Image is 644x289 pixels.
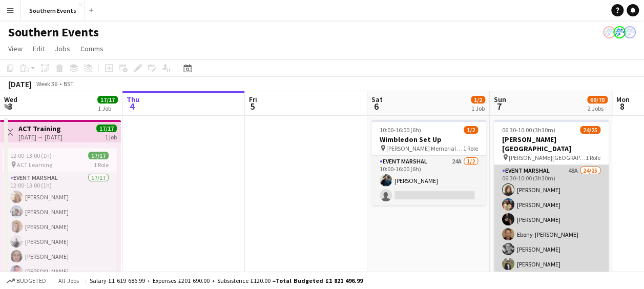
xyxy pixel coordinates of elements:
[247,100,257,112] span: 5
[494,135,609,153] h3: [PERSON_NAME][GEOGRAPHIC_DATA]
[3,100,17,112] span: 3
[580,126,600,134] span: 24/25
[17,161,52,169] span: ACT Learning
[16,277,46,284] span: Budgeted
[471,96,485,104] span: 1/2
[615,100,630,112] span: 8
[8,79,32,89] div: [DATE]
[502,126,555,134] span: 06:30-10:00 (3h30m)
[90,277,363,284] div: Salary £1 619 686.99 + Expenses £201 690.00 + Subsistence £120.00 =
[616,95,630,104] span: Mon
[34,80,59,88] span: Week 36
[98,105,117,112] div: 1 Job
[4,95,17,104] span: Wed
[492,100,506,112] span: 7
[8,44,23,53] span: View
[33,44,45,53] span: Edit
[64,80,74,88] div: BST
[80,44,103,53] span: Comms
[464,126,478,134] span: 1/2
[494,120,609,272] app-job-card: 06:30-10:00 (3h30m)24/25[PERSON_NAME][GEOGRAPHIC_DATA] [PERSON_NAME][GEOGRAPHIC_DATA]1 RoleEvent ...
[463,144,478,152] span: 1 Role
[88,152,109,159] span: 17/17
[76,42,108,55] a: Comms
[127,95,139,104] span: Thu
[613,26,626,38] app-user-avatar: RunThrough Events
[586,154,600,161] span: 1 Role
[10,152,52,159] span: 12:00-13:00 (1h)
[371,95,383,104] span: Sat
[603,26,615,38] app-user-avatar: RunThrough Events
[624,26,636,38] app-user-avatar: RunThrough Events
[371,120,486,205] app-job-card: 10:00-16:00 (6h)1/2Wimbledon Set Up [PERSON_NAME] Memorial Playing Fields, [GEOGRAPHIC_DATA], [GE...
[125,100,139,112] span: 4
[276,277,363,284] span: Total Budgeted £1 821 496.99
[29,42,49,55] a: Edit
[18,133,63,141] div: [DATE] → [DATE]
[56,277,81,284] span: All jobs
[386,144,463,152] span: [PERSON_NAME] Memorial Playing Fields, [GEOGRAPHIC_DATA], [GEOGRAPHIC_DATA]
[371,135,486,144] h3: Wimbledon Set Up
[471,105,485,112] div: 1 Job
[588,105,607,112] div: 2 Jobs
[371,156,486,205] app-card-role: Event Marshal24A1/210:00-16:00 (6h)[PERSON_NAME]
[97,96,118,104] span: 17/17
[96,125,117,132] span: 17/17
[494,95,506,104] span: Sun
[105,132,117,141] div: 1 job
[4,42,27,55] a: View
[51,42,74,55] a: Jobs
[55,44,70,53] span: Jobs
[18,124,63,133] h3: ACT Training
[587,96,608,104] span: 69/70
[370,100,383,112] span: 6
[249,95,257,104] span: Fri
[94,161,109,169] span: 1 Role
[21,1,85,20] button: Southern Events
[8,25,99,40] h1: Southern Events
[509,154,586,161] span: [PERSON_NAME][GEOGRAPHIC_DATA]
[380,126,421,134] span: 10:00-16:00 (6h)
[5,275,48,286] button: Budgeted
